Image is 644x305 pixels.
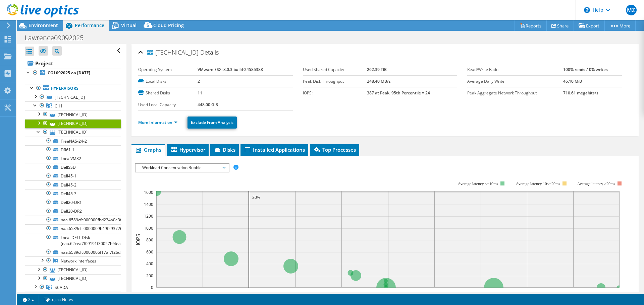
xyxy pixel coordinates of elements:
[563,67,608,72] b: 100% reads / 0% writes
[291,291,299,297] text: 30%
[25,256,121,265] a: Network Interfaces
[574,20,605,31] a: Export
[313,146,356,153] span: Top Processes
[25,101,121,110] a: CH1
[367,78,391,84] b: 248.40 MB/s
[198,90,202,96] b: 11
[144,189,153,195] text: 1600
[25,58,121,69] a: Project
[25,128,121,137] a: [TECHNICAL_ID]
[25,283,121,292] a: SCADA
[25,292,121,300] a: SCADA_COL
[367,67,387,72] b: 262.39 TiB
[29,22,58,28] span: Environment
[569,291,577,297] text: 90%
[75,22,104,28] span: Performance
[546,20,574,31] a: Share
[577,181,615,186] text: Average latency >20ms
[39,295,78,304] a: Project Notes
[467,78,563,85] label: Average Daily Write
[214,146,235,153] span: Disks
[25,198,121,207] a: Dell20-DR1
[154,291,159,297] text: 0%
[25,216,121,224] a: naa.6589cfc000000fbd234a0e3f9091bd92
[337,291,345,297] text: 40%
[563,78,582,84] b: 46.10 MiB
[604,20,636,31] a: More
[144,202,153,207] text: 1400
[147,49,199,56] span: [TECHNICAL_ID]
[252,195,260,200] text: 20%
[25,274,121,283] a: [TECHNICAL_ID]
[25,233,121,248] a: Local DELL Disk (naa.62cea7f09191f30027bf4ea01066e33b)
[198,67,263,72] b: VMware ESXi 8.0.3 build-24585383
[138,120,177,125] a: More Information
[467,66,563,73] label: Read/Write Ratio
[55,103,63,109] span: CH1
[121,22,137,28] span: Virtual
[458,181,498,186] tspan: Average latency <=10ms
[303,66,367,73] label: Used Shared Capacity
[303,78,367,85] label: Peak Disk Throughput
[25,163,121,172] a: DellSSD
[25,93,121,101] a: [TECHNICAL_ID]
[626,5,637,15] span: MZ
[25,172,121,180] a: Dell45-1
[146,237,153,243] text: 800
[563,90,598,96] b: 710.61 megabits/s
[367,90,430,96] b: 387 at Peak, 95th Percentile = 24
[25,207,121,216] a: Dell20-DR2
[25,154,121,163] a: LocalVM82
[146,249,153,255] text: 600
[199,291,207,297] text: 10%
[245,291,253,297] text: 20%
[138,66,198,73] label: Operating System
[138,101,198,108] label: Used Local Capacity
[153,22,184,28] span: Cloud Pricing
[146,273,153,279] text: 200
[55,94,85,100] span: [TECHNICAL_ID]
[384,291,392,297] text: 50%
[198,102,218,107] b: 448.00 GiB
[25,84,121,93] a: Hypervisors
[138,90,198,96] label: Shared Disks
[25,110,121,119] a: [TECHNICAL_ID]
[25,137,121,145] a: FreeNAS-24-2
[144,213,153,219] text: 1200
[55,285,68,290] span: SCADA
[170,146,205,153] span: Hypervisor
[25,248,121,256] a: naa.6589cfc0000006f17af7f26da229a876
[467,90,563,96] label: Peak Aggregate Network Throughput
[144,225,153,231] text: 1000
[18,295,39,304] a: 2
[138,78,198,85] label: Local Disks
[477,291,485,297] text: 70%
[25,189,121,198] a: Dell45-3
[198,78,200,84] b: 2
[25,180,121,189] a: Dell45-2
[200,48,219,56] span: Details
[25,119,121,128] a: [TECHNICAL_ID]
[584,7,590,13] svg: \n
[515,20,547,31] a: Reports
[516,181,560,186] tspan: Average latency 10<=20ms
[135,146,161,153] span: Graphs
[146,261,153,266] text: 400
[25,145,121,154] a: DR61-1
[303,90,367,96] label: IOPS:
[614,291,625,297] text: 100%
[22,34,94,42] h1: Lawrence09092025
[25,265,121,274] a: [TECHNICAL_ID]
[135,233,142,245] text: IOPS
[187,117,237,129] a: Exclude From Analysis
[25,224,121,233] a: naa.6589cfc0000009b49f293726d1a59bb7
[151,285,153,290] text: 0
[25,69,121,77] a: COL092025 on [DATE]
[523,291,531,297] text: 80%
[139,164,225,172] span: Workload Concentration Bubble
[48,70,90,76] b: COL092025 on [DATE]
[430,291,438,297] text: 60%
[244,146,305,153] span: Installed Applications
